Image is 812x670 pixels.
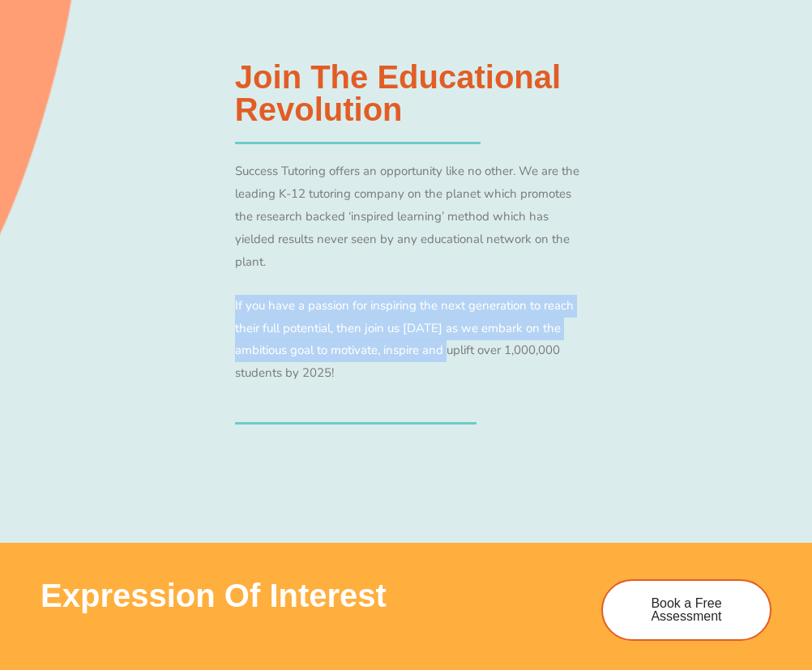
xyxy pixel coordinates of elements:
h3: Join the Educational Revolution [235,61,581,126]
p: Success Tutoring offers an opportunity like no other. We are the leading K-12 tutoring company on... [235,160,581,273]
h3: Expression of Interest [41,579,585,612]
p: If you have a passion for inspiring the next generation to reach their full potential, then join ... [235,295,581,385]
iframe: Chat Widget [534,487,812,670]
